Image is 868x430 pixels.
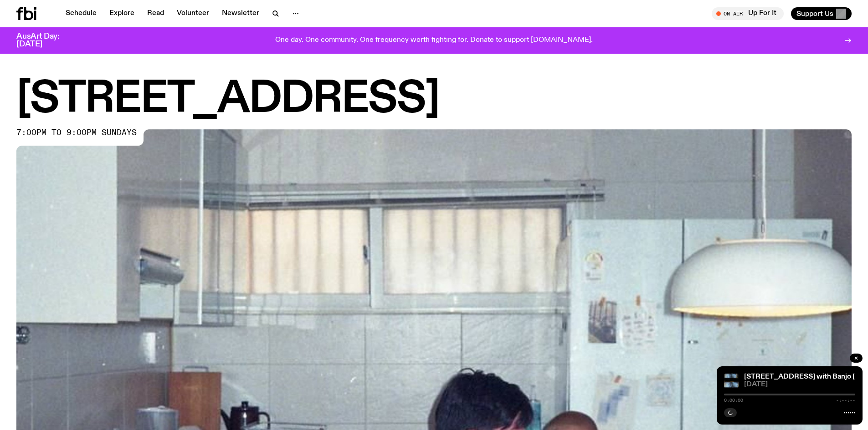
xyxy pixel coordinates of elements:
[791,7,852,20] button: Support Us
[142,7,169,20] a: Read
[796,10,833,18] span: Support Us
[216,7,265,20] a: Newsletter
[60,7,102,20] a: Schedule
[275,36,593,45] p: One day. One community. One frequency worth fighting for. Donate to support [DOMAIN_NAME].
[171,7,215,20] a: Volunteer
[724,398,743,403] span: 0:00:00
[16,79,852,120] h1: [STREET_ADDRESS]
[16,33,75,48] h3: AusArt Day: [DATE]
[744,381,855,388] span: [DATE]
[16,129,137,137] span: 7:00pm to 9:00pm sundays
[104,7,140,20] a: Explore
[836,398,855,403] span: -:--:--
[712,7,784,20] button: On AirUp For It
